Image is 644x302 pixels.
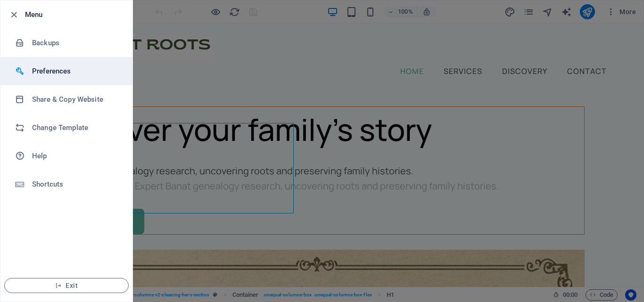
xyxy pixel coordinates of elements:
[0,142,132,170] a: Help
[32,37,119,49] h6: Backups
[25,9,125,20] h6: Menu
[32,122,119,133] h6: Change Template
[4,278,129,293] button: Exit
[32,94,119,105] h6: Share & Copy Website
[22,246,27,252] button: 2
[32,179,119,190] h6: Shortcuts
[22,231,27,237] button: 1
[22,261,27,267] button: 3
[32,150,119,162] h6: Help
[32,65,119,77] h6: Preferences
[12,282,121,289] span: Exit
